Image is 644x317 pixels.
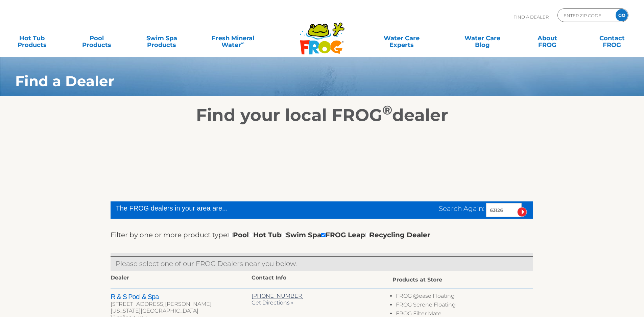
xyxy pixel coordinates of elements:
[439,204,484,213] span: Search Again:
[361,31,443,45] a: Water CareExperts
[5,105,639,125] h2: Find your local FROG dealer
[252,274,392,283] div: Contact Info
[396,293,533,301] li: FROG @ease Floating
[587,31,637,45] a: ContactFROG
[111,301,252,308] div: [STREET_ADDRESS][PERSON_NAME]
[116,203,324,213] div: The FROG dealers in your area are...
[616,9,628,21] input: GO
[522,31,572,45] a: AboutFROG
[116,258,528,269] p: Please select one of our FROG Dealers near you below.
[111,293,252,301] h2: R & S Pool & Spa
[7,31,57,45] a: Hot TubProducts
[517,207,527,217] input: Submit
[392,274,533,285] div: Products at Store
[201,31,264,45] a: Fresh MineralWater∞
[241,40,244,46] sup: ∞
[457,31,507,45] a: Water CareBlog
[252,293,304,299] a: [PHONE_NUMBER]
[296,14,348,55] img: Frog Products Logo
[229,229,430,240] div: Pool Hot Tub Swim Spa FROG Leap Recycling Dealer
[396,301,533,310] li: FROG Serene Floating
[252,299,293,306] a: Get Directions »
[514,8,549,25] p: Find A Dealer
[111,274,252,283] div: Dealer
[111,229,229,240] label: Filter by one or more product type:
[72,31,122,45] a: PoolProducts
[382,102,392,118] sup: ®
[111,308,252,314] div: [US_STATE][GEOGRAPHIC_DATA]
[137,31,187,45] a: Swim SpaProducts
[15,73,576,89] h1: Find a Dealer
